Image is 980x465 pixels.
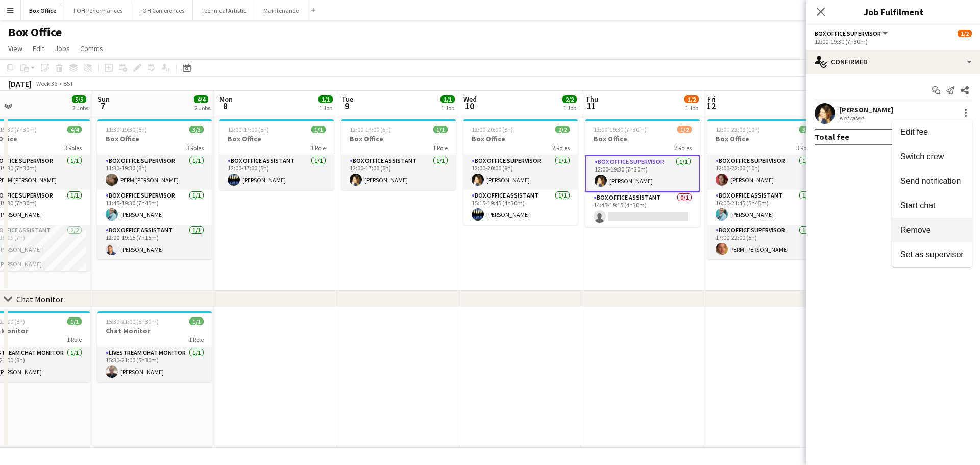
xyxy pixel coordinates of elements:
[892,144,972,169] button: Switch crew
[900,128,928,136] span: Edit fee
[892,193,972,218] button: Start chat
[892,120,972,144] button: Edit fee
[892,242,972,267] button: Set as supervisor
[892,218,972,242] button: Remove
[900,201,935,210] span: Start chat
[892,169,972,193] button: Send notification
[900,177,961,185] span: Send notification
[900,226,931,234] span: Remove
[900,250,964,259] span: Set as supervisor
[900,152,944,161] span: Switch crew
